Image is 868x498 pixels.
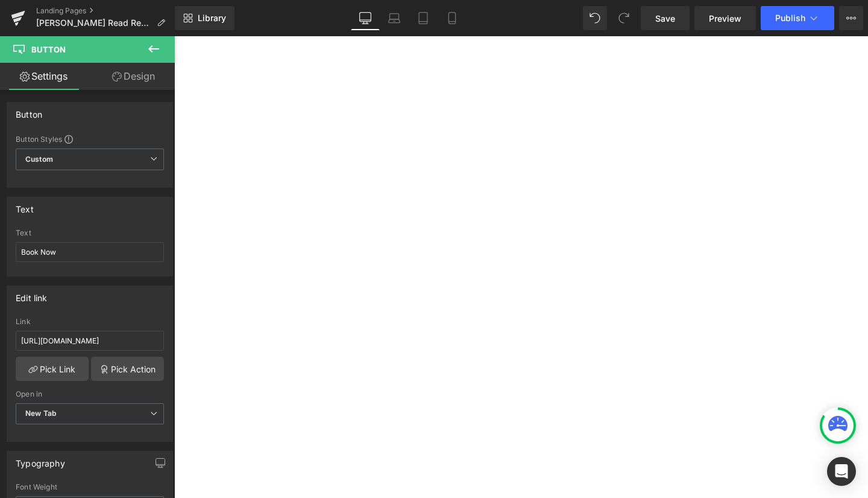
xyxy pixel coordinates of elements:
[438,6,467,30] a: Mobile
[827,457,856,486] div: Open Intercom Messenger
[16,103,42,120] div: Button
[16,318,164,326] div: Link
[761,6,834,30] button: Publish
[612,6,636,30] button: Redo
[16,229,164,237] div: Text
[16,331,164,351] input: https://your-shop.myshopify.com
[25,409,57,418] b: New Tab
[583,6,607,30] button: Undo
[25,155,53,165] b: Custom
[36,18,152,28] span: [PERSON_NAME] Read Reset Camp
[31,45,66,54] span: Button
[90,63,177,90] a: Design
[839,6,863,30] button: More
[16,390,164,398] div: Open in
[409,6,438,30] a: Tablet
[16,286,48,303] div: Edit link
[175,6,234,30] a: New Library
[709,12,741,25] span: Preview
[380,6,409,30] a: Laptop
[91,357,164,381] a: Pick Action
[36,6,175,16] a: Landing Pages
[198,13,226,24] span: Library
[16,483,164,491] div: Font Weight
[16,134,164,144] div: Button Styles
[16,357,89,381] a: Pick Link
[775,13,805,23] span: Publish
[351,6,380,30] a: Desktop
[694,6,756,30] a: Preview
[655,12,675,25] span: Save
[16,452,65,468] div: Typography
[16,197,34,214] div: Text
